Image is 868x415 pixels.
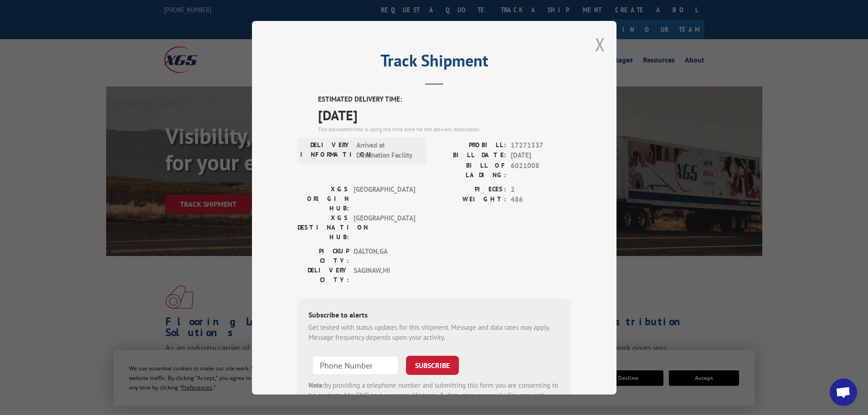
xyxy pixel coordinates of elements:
[312,355,399,374] input: Phone Number
[318,94,571,105] label: ESTIMATED DELIVERY TIME:
[298,246,349,265] label: PICKUP CITY:
[434,140,506,150] label: PROBILL:
[298,265,349,284] label: DELIVERY CITY:
[595,32,605,56] button: Close modal
[434,184,506,195] label: PIECES:
[434,150,506,161] label: BILL DATE:
[354,184,415,213] span: [GEOGRAPHIC_DATA]
[354,265,415,284] span: SAGINAW , MI
[354,213,415,241] span: [GEOGRAPHIC_DATA]
[298,213,349,241] label: XGS DESTINATION HUB:
[434,195,506,205] label: WEIGHT:
[511,140,571,150] span: 17271337
[356,140,418,160] span: Arrived at Destination Facility
[308,380,560,411] div: by providing a telephone number and submitting this form you are consenting to be contacted by SM...
[298,54,571,72] h2: Track Shipment
[318,125,571,133] div: The estimated time is using the time zone for the delivery destination.
[308,322,560,343] div: Get texted with status updates for this shipment. Message and data rates may apply. Message frequ...
[308,380,324,389] strong: Note:
[434,160,506,179] label: BILL OF LADING:
[298,184,349,213] label: XGS ORIGIN HUB:
[354,246,415,265] span: DALTON , GA
[830,379,857,406] div: Open chat
[511,160,571,179] span: 6021008
[318,104,571,125] span: [DATE]
[511,184,571,195] span: 2
[406,355,459,374] button: SUBSCRIBE
[511,150,571,161] span: [DATE]
[300,140,352,160] label: DELIVERY INFORMATION:
[308,309,560,322] div: Subscribe to alerts
[511,195,571,205] span: 486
